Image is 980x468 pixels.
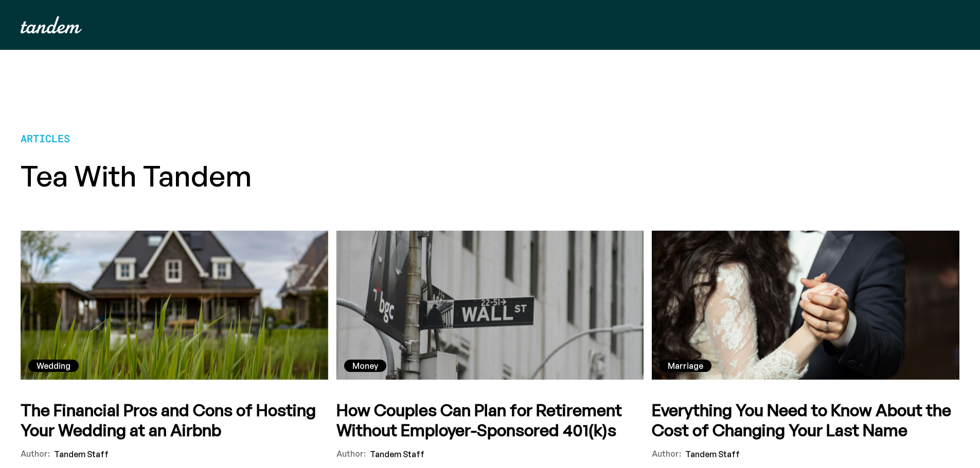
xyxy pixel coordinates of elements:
h5: How Couples Can Plan for Retirement Without Employer-Sponsored 401(k)s [336,400,644,440]
a: The Financial Pros and Cons of Hosting Your Wedding at an AirbnbAuthor:Tandem Staff [21,400,328,460]
h5: The Financial Pros and Cons of Hosting Your Wedding at an Airbnb [21,400,328,440]
div: Marriage [668,360,703,372]
h2: Tea with Tandem [21,161,252,190]
a: Everything You Need to Know About the Cost of Changing Your Last NameAuthor:Tandem Staff [652,400,959,460]
div: Tandem Staff [685,448,740,460]
div: Author: [336,450,366,458]
p: articles [21,132,252,144]
div: Tandem Staff [370,448,424,460]
a: home [21,16,82,33]
div: Money [352,360,378,372]
a: How Couples Can Plan for Retirement Without Employer-Sponsored 401(k)sAuthor:Tandem Staff [336,400,644,460]
div: Author: [21,450,50,458]
div: Tandem Staff [54,448,109,460]
h5: Everything You Need to Know About the Cost of Changing Your Last Name [652,400,959,440]
div: Wedding [37,360,70,372]
div: Author: [652,450,681,458]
